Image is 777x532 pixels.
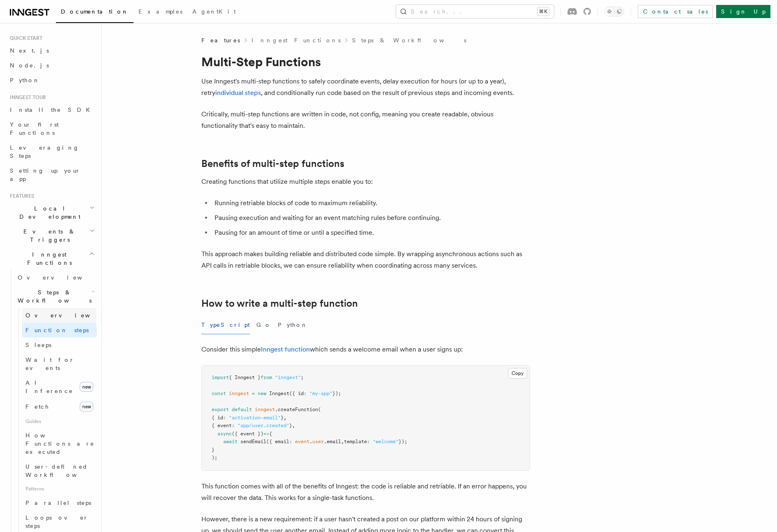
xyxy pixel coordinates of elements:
[201,481,530,504] p: This function comes with all of the benefits of Inngest: the code is reliable and retriable. If a...
[22,398,97,415] a: Fetchnew
[255,407,275,412] span: inngest
[292,423,295,428] span: ,
[14,288,92,305] span: Steps & Workflows
[7,193,34,199] span: Features
[14,270,97,285] a: Overview
[25,403,49,410] span: Fetch
[22,338,97,352] a: Sleeps
[201,109,530,132] p: Critically, multi-step functions are written in code, not config, meaning you create readable, ob...
[373,439,399,444] span: "welcome"
[201,54,530,69] h1: Multi-Step Functions
[7,58,97,73] a: Node.js
[201,344,530,355] p: Consider this simple which sends a welcome email when a user signs up:
[7,204,90,221] span: Local Development
[266,439,289,444] span: ({ email
[237,423,289,428] span: "app/user.created"
[301,375,304,380] span: ;
[25,327,89,333] span: Function steps
[223,415,226,421] span: :
[263,431,269,437] span: =>
[7,227,90,244] span: Events & Triggers
[232,407,252,412] span: default
[312,439,324,444] span: user
[7,163,97,186] a: Setting up your app
[7,117,97,140] a: Your first Functions
[25,312,110,319] span: Overview
[275,375,301,380] span: "inngest"
[212,212,530,224] li: Pausing execution and waiting for an event matching rules before continuing.
[278,316,308,334] button: Python
[508,368,527,379] button: Copy
[25,356,74,371] span: Wait for events
[56,2,134,23] a: Documentation
[223,439,237,444] span: await
[138,8,182,15] span: Examples
[201,36,240,44] span: Features
[341,439,344,444] span: ,
[7,73,97,88] a: Python
[201,316,250,334] button: TypeScript
[229,415,281,421] span: "activation-email"
[7,94,46,101] span: Inngest tour
[251,36,341,44] a: Inngest Functions
[289,391,304,396] span: ({ id
[295,439,309,444] span: event
[201,248,530,271] p: This approach makes building reliable and distributed code simple. By wrapping asynchronous actio...
[367,439,370,444] span: :
[25,500,91,506] span: Parallel steps
[252,391,255,396] span: =
[7,35,42,42] span: Quick start
[25,463,99,478] span: User-defined Workflows
[22,323,97,338] a: Function steps
[10,62,49,69] span: Node.js
[10,47,49,54] span: Next.js
[212,455,217,460] span: );
[201,176,530,187] p: Creating functions that utilize multiple steps enable you to:
[22,308,97,323] a: Overview
[261,345,310,353] a: Inngest function
[309,439,312,444] span: .
[309,391,332,396] span: "my-app"
[256,316,271,334] button: Go
[10,144,79,159] span: Leveraging Steps
[289,439,292,444] span: :
[716,5,770,18] a: Sign Up
[61,8,129,15] span: Documentation
[232,431,263,437] span: ({ event })
[212,447,214,453] span: }
[261,375,272,380] span: from
[25,379,73,394] span: AI Inference
[212,391,226,396] span: const
[7,102,97,117] a: Install the SDK
[304,391,307,396] span: :
[187,2,241,22] a: AgentKit
[80,382,93,392] span: new
[212,227,530,238] li: Pausing for an amount of time or until a specified time.
[22,459,97,482] a: User-defined Workflows
[10,121,59,136] span: Your first Functions
[212,197,530,209] li: Running retriable blocks of code to maximum reliability.
[332,391,341,396] span: });
[22,375,97,398] a: AI Inferencenew
[324,439,341,444] span: .email
[201,298,358,309] a: How to write a multi-step function
[10,77,40,83] span: Python
[344,439,367,444] span: template
[212,407,229,412] span: export
[10,106,95,113] span: Install the SDK
[25,514,88,529] span: Loops over steps
[80,402,93,412] span: new
[318,407,321,412] span: (
[352,36,466,44] a: Steps & Workflows
[7,43,97,58] a: Next.js
[284,415,286,421] span: ,
[258,391,266,396] span: new
[269,431,272,437] span: {
[229,391,249,396] span: inngest
[25,432,95,455] span: How Functions are executed
[212,375,229,380] span: import
[25,342,51,348] span: Sleeps
[217,431,232,437] span: async
[232,423,235,428] span: :
[399,439,407,444] span: });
